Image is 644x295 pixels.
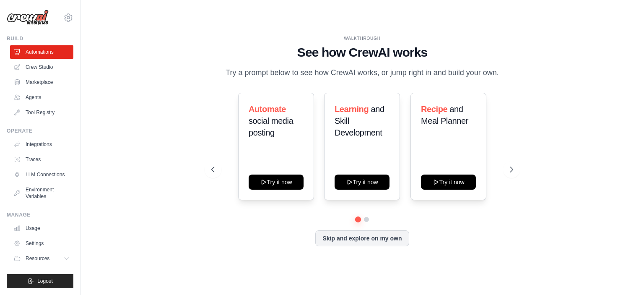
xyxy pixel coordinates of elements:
[10,168,73,181] a: LLM Connections
[315,230,409,246] button: Skip and explore on my own
[421,104,447,114] span: Recipe
[221,67,503,79] p: Try a prompt below to see how CrewAI works, or jump right in and build your own.
[10,237,73,250] a: Settings
[10,76,73,89] a: Marketplace
[10,252,73,265] button: Resources
[602,255,644,295] iframe: Chat Widget
[7,211,73,218] div: Manage
[7,128,73,134] div: Operate
[37,278,53,285] span: Logout
[7,274,73,288] button: Logout
[10,222,73,235] a: Usage
[26,255,49,262] span: Resources
[421,175,476,190] button: Try it now
[211,45,513,60] h1: See how CrewAI works
[335,175,390,190] button: Try it now
[7,10,49,26] img: Logo
[10,106,73,119] a: Tool Registry
[10,91,73,104] a: Agents
[421,104,468,125] span: and Meal Planner
[7,35,73,42] div: Build
[10,138,73,151] a: Integrations
[10,60,73,74] a: Crew Studio
[335,104,384,137] span: and Skill Development
[335,104,369,114] span: Learning
[249,116,293,137] span: social media posting
[10,183,73,203] a: Environment Variables
[249,104,286,114] span: Automate
[10,153,73,166] a: Traces
[249,175,304,190] button: Try it now
[10,45,73,59] a: Automations
[211,35,513,42] div: WALKTHROUGH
